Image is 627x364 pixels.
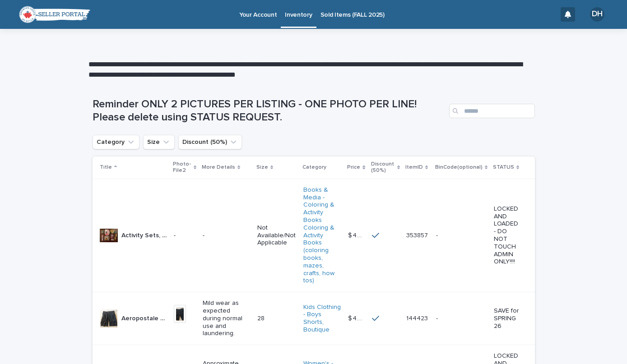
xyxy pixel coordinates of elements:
p: Activity Sets, Chalk, Crayons, Shrinky Dinks, Watercolor Paints [121,230,168,240]
p: - [436,313,440,323]
p: Not Available/Not Applicable [257,224,296,247]
p: SAVE for SPRING 26 [494,307,520,330]
p: 144423 [406,313,430,323]
h1: Reminder ONLY 2 PICTURES PER LISTING - ONE PHOTO PER LINE! Please delete using STATUS REQUEST. [93,98,446,124]
button: Category [93,135,139,149]
p: Category [302,162,326,172]
tr: Activity Sets, Chalk, Crayons, Shrinky Dinks, Watercolor PaintsActivity Sets, Chalk, Crayons, Shr... [93,179,535,292]
a: Kids Clothing - Boys Shorts, Boutique [303,304,341,334]
p: - [436,230,440,240]
p: Aeropostale Cargo Shorts - Black Boys or Men's 28 Waist (MEASUREMENTS IN PHOTOS) 28 [121,313,168,323]
button: Size [143,135,175,149]
p: 353857 [406,230,430,240]
p: ItemID [405,162,423,172]
p: $ 4.00 [348,313,367,323]
p: Size [256,162,268,172]
p: More Details [202,162,235,172]
p: 28 [257,315,296,323]
p: $ 4.00 [348,230,367,240]
p: BinCode(optional) [435,162,483,172]
a: Books & Media - Coloring & Activity Books Coloring & Activity Books (coloring books, mazes, craft... [303,186,341,285]
p: STATUS [493,162,514,172]
input: Search [449,104,535,118]
p: Photo-File2 [173,159,191,176]
p: LOCKED AND LOADED - DO NOT TOUCH ADMIN ONLY!!!! [494,205,520,266]
button: Discount (50%) [178,135,242,149]
p: Discount (50%) [371,159,395,176]
div: DH [590,7,604,22]
p: Mild wear as expected during normal use and laundering. [203,299,250,337]
p: Price [347,162,360,172]
p: Title [100,162,112,172]
p: - [174,232,196,240]
img: Wxgr8e0QTxOLugcwBcqd [18,5,90,23]
tr: Aeropostale Cargo Shorts - Black Boys or Men's 28 Waist (MEASUREMENTS IN PHOTOS) 28Aeropostale Ca... [93,292,535,345]
p: - [203,232,250,240]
